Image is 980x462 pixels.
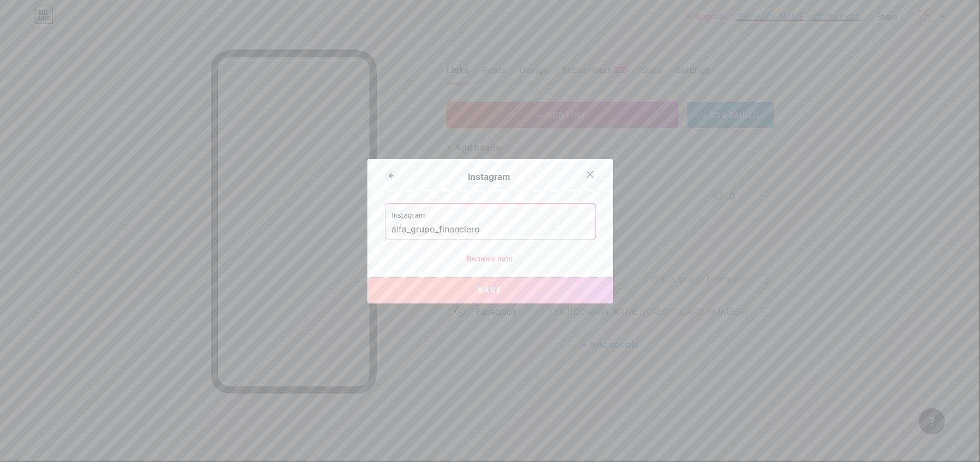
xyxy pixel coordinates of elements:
span: Save [478,285,502,295]
label: Instagram [392,204,589,220]
input: Instagram username [392,220,589,239]
div: Remove icon [385,253,596,264]
button: Save [367,277,613,303]
div: Instagram [398,170,580,183]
